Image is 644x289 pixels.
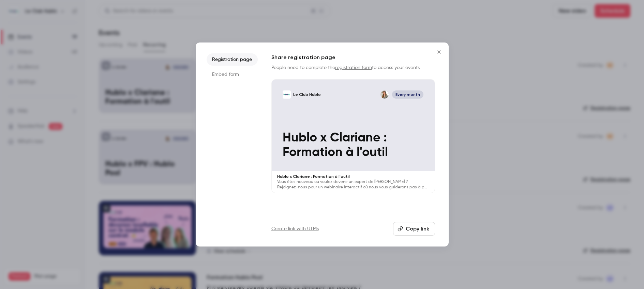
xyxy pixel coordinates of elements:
[335,65,372,70] a: registration form
[207,53,258,66] li: Registration page
[271,53,435,62] h1: Share registration page
[432,45,446,59] button: Close
[380,90,389,99] img: Noelia Enriquez
[207,68,258,81] li: Embed form
[293,92,321,97] p: Le Club Hublo
[277,174,429,179] p: Hublo x Clariane : Formation à l'outil
[393,222,435,236] button: Copy link
[271,64,435,71] p: People need to complete the to access your events
[283,90,291,99] img: Hublo x Clariane : Formation à l'outil
[277,179,429,190] p: Vous êtes nouveau ou voulez devenir un expert de [PERSON_NAME] ? Rejoignez-nous pour un webinaire...
[271,79,435,193] a: Hublo x Clariane : Formation à l'outilLe Club HubloNoelia EnriquezEvery monthHublo x Clariane : F...
[283,131,424,160] p: Hublo x Clariane : Formation à l'outil
[271,225,319,232] a: Create link with UTMs
[392,90,424,99] span: Every month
